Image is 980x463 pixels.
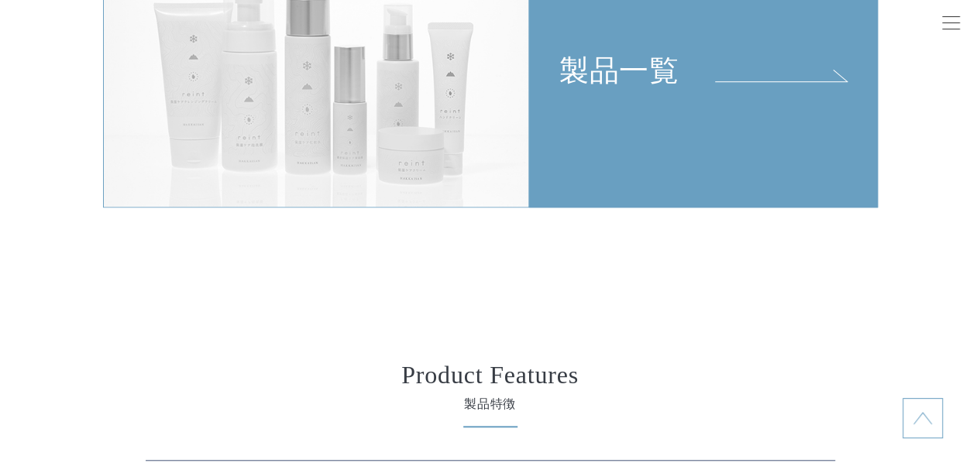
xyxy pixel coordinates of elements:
img: topに戻る [913,409,932,427]
h2: Product Features [142,362,839,387]
span: 製品特徴 [142,395,839,413]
